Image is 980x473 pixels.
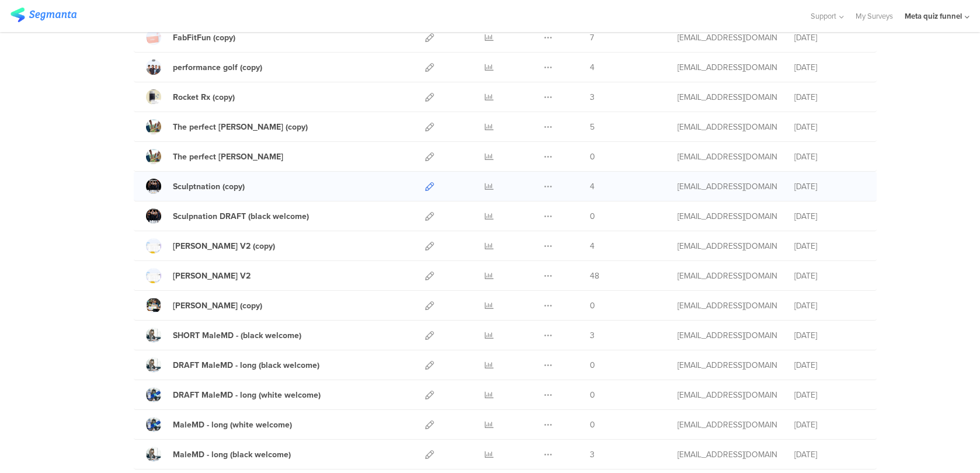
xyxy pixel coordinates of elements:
div: gillat@segmanta.com [677,61,777,74]
div: The perfect Jean [173,151,283,163]
a: The perfect [PERSON_NAME] (copy) [146,119,308,134]
div: mottisarig@gmail.com [677,329,777,342]
div: Deel V2 (copy) [173,240,275,252]
div: [DATE] [794,448,864,461]
div: [DATE] [794,270,864,282]
span: Support [811,11,836,22]
div: [DATE] [794,121,864,133]
div: mottisarig@gmail.com [677,210,777,222]
span: 4 [590,61,595,74]
div: [DATE] [794,389,864,401]
a: SHORT MaleMD - (black welcome) [146,328,301,343]
div: FabFitFun (copy) [173,32,235,44]
span: 4 [590,180,595,193]
div: mottisarig@gmail.com [677,389,777,401]
a: Sculpnation DRAFT (black welcome) [146,208,309,224]
div: gillat@segmanta.com [677,91,777,103]
div: gillat@segmanta.com [677,121,777,133]
span: 7 [590,32,594,44]
div: The perfect Jean (copy) [173,121,308,133]
a: FabFitFun (copy) [146,30,235,45]
div: DRAFT MaleMD - long (white welcome) [173,389,321,401]
div: gillat@segmanta.com [677,270,777,282]
a: Sculptnation (copy) [146,179,245,194]
div: gillat@segmanta.com [677,180,777,193]
span: 5 [590,121,595,133]
div: [DATE] [794,61,864,74]
div: gillat@segmanta.com [677,419,777,431]
a: performance golf (copy) [146,60,262,75]
div: [DATE] [794,210,864,222]
div: [DATE] [794,329,864,342]
a: MaleMD - long (white welcome) [146,417,292,432]
div: [DATE] [794,91,864,103]
span: 3 [590,329,595,342]
div: gillat@segmanta.com [677,32,777,44]
span: 0 [590,389,595,401]
a: MaleMD - long (black welcome) [146,447,291,462]
a: The perfect [PERSON_NAME] [146,149,283,164]
span: 3 [590,448,595,461]
a: [PERSON_NAME] (copy) [146,298,262,313]
span: 0 [590,210,595,222]
span: 0 [590,359,595,371]
div: gillat@segmanta.com [677,300,777,312]
a: [PERSON_NAME] V2 (copy) [146,238,275,253]
div: Sculpnation DRAFT (black welcome) [173,210,309,222]
a: [PERSON_NAME] V2 [146,268,251,283]
div: SHORT MaleMD - (black welcome) [173,329,301,342]
div: [DATE] [794,151,864,163]
div: MaleMD - long (black welcome) [173,448,291,461]
span: 48 [590,270,599,282]
span: 0 [590,300,595,312]
div: [DATE] [794,180,864,193]
div: performance golf (copy) [173,61,262,74]
div: mottisarig@gmail.com [677,151,777,163]
div: Rocket Rx (copy) [173,91,235,103]
div: [DATE] [794,32,864,44]
div: DRAFT MaleMD - long (black welcome) [173,359,319,371]
span: 0 [590,151,595,163]
div: [DATE] [794,359,864,371]
div: mottisarig@gmail.com [677,359,777,371]
div: Sculptnation (copy) [173,180,245,193]
div: mottisarig@gmail.com [677,448,777,461]
a: DRAFT MaleMD - long (black welcome) [146,357,319,373]
div: Meta quiz funnel [905,11,962,22]
div: Deel (copy) [173,300,262,312]
a: DRAFT MaleMD - long (white welcome) [146,387,321,402]
div: [DATE] [794,240,864,252]
div: Deel V2 [173,270,251,282]
span: 4 [590,240,595,252]
span: 3 [590,91,595,103]
div: [DATE] [794,419,864,431]
span: 0 [590,419,595,431]
div: MaleMD - long (white welcome) [173,419,292,431]
div: gillat@segmanta.com [677,240,777,252]
a: Rocket Rx (copy) [146,89,235,105]
div: [DATE] [794,300,864,312]
img: segmanta logo [11,8,77,22]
